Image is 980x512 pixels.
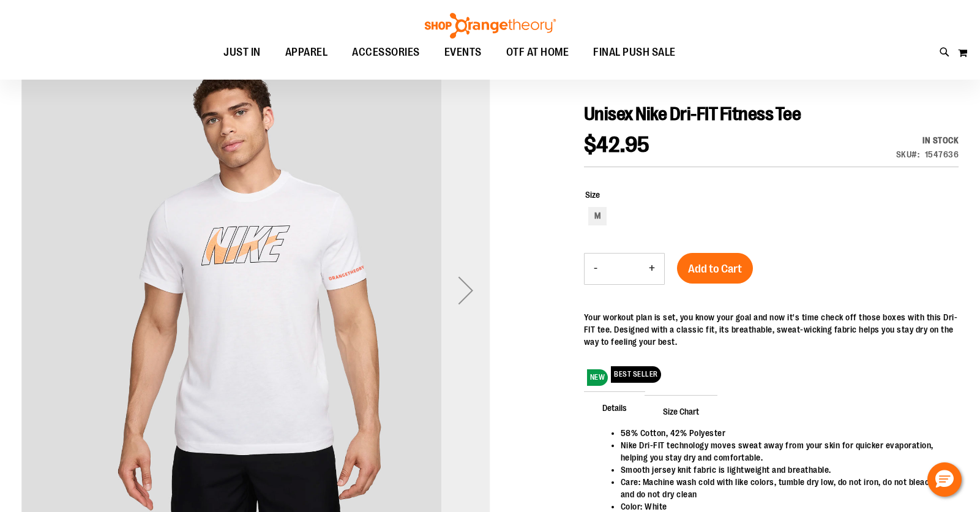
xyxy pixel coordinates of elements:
[587,369,608,386] span: NEW
[896,149,920,159] strong: SKU
[621,476,946,500] li: Care: Machine wash cold with like colors, tumble dry low, do not iron, do not bleach and do not d...
[584,132,650,157] span: $42.95
[896,134,959,146] div: In stock
[584,104,801,124] span: Unisex Nike Dri-FIT Fitness Tee
[585,190,600,200] span: Size
[677,253,753,284] button: Add to Cart
[432,39,494,67] a: EVENTS
[640,254,664,284] button: Increase product quantity
[285,39,328,66] span: APPAREL
[584,391,645,423] span: Details
[645,395,717,427] span: Size Chart
[925,148,959,160] div: 1547636
[927,462,962,497] button: Hello, have a question? Let’s chat.
[211,39,273,67] a: JUST IN
[588,207,607,225] div: M
[223,39,261,66] span: JUST IN
[611,366,661,383] span: BEST SELLER
[621,464,946,476] li: Smooth jersey knit fabric is lightweight and breathable.
[340,39,432,67] a: ACCESSORIES
[621,439,946,464] li: Nike Dri-FIT technology moves sweat away from your skin for quicker evaporation, helping you stay...
[593,39,676,66] span: FINAL PUSH SALE
[494,39,582,67] a: OTF AT HOME
[584,311,959,348] div: Your workout plan is set, you know your goal and now it's time check off those boxes with this Dr...
[423,13,558,39] img: Shop Orangetheory
[607,254,640,284] input: Product quantity
[621,427,946,439] li: 58% Cotton, 42% Polyester
[585,254,607,284] button: Decrease product quantity
[444,39,482,66] span: EVENTS
[688,262,742,276] span: Add to Cart
[581,39,688,67] a: FINAL PUSH SALE
[896,134,959,146] div: Availability
[352,39,420,66] span: ACCESSORIES
[273,39,340,67] a: APPAREL
[506,39,569,66] span: OTF AT HOME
